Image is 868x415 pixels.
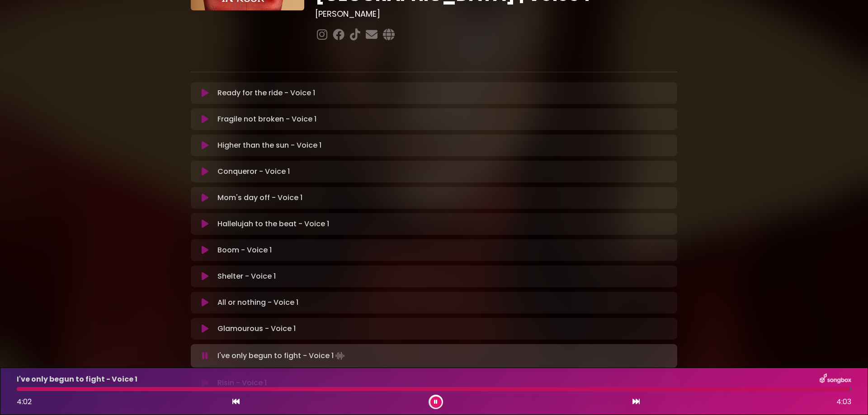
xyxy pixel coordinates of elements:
[217,245,272,256] p: Boom - Voice 1
[217,271,276,282] p: Shelter - Voice 1
[217,114,316,125] p: Fragile not broken - Voice 1
[17,396,32,407] span: 4:02
[217,192,302,203] p: Mom's day off - Voice 1
[820,373,851,385] img: songbox-logo-white.png
[217,140,321,151] p: Higher than the sun - Voice 1
[217,297,298,308] p: All or nothing - Voice 1
[217,219,329,229] p: Hallelujah to the beat - Voice 1
[217,166,290,177] p: Conqueror - Voice 1
[836,396,851,407] span: 4:03
[17,374,137,385] p: I've only begun to fight - Voice 1
[217,323,296,334] p: Glamourous - Voice 1
[334,350,346,362] img: waveform4.gif
[315,9,677,19] h3: [PERSON_NAME]
[217,88,315,98] p: Ready for the ride - Voice 1
[217,350,346,362] p: I've only begun to fight - Voice 1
